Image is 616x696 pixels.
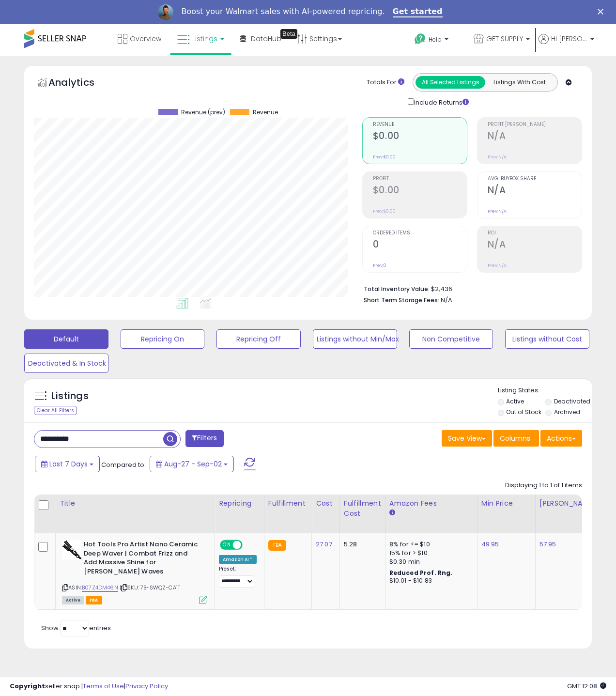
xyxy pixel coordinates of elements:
[280,29,297,39] div: Tooltip anchor
[505,329,589,349] button: Listings without Cost
[34,406,77,415] div: Clear All Filters
[429,35,442,44] span: Help
[84,540,201,578] b: Hot Tools Pro Artist Nano Ceramic Deep Waver | Combat Frizz and Add Massive Shine for [PERSON_NAM...
[268,498,308,509] div: Fulfillment
[506,397,524,405] label: Active
[83,681,124,691] a: Terms of Use
[407,26,465,56] a: Help
[219,498,260,509] div: Repricing
[41,623,111,633] span: Show: entries
[540,430,582,447] button: Actions
[539,540,556,549] a: 57.95
[466,24,537,56] a: GET SUPPLY
[24,354,108,373] button: Deactivated & In Stock
[598,9,607,15] div: Close
[316,540,332,549] a: 27.07
[35,456,100,472] button: Last 7 Days
[373,263,386,268] small: Prev: 0
[488,185,582,198] h2: N/A
[101,460,146,469] span: Compared to:
[60,498,211,509] div: Title
[251,34,281,44] span: DataHub
[416,76,485,89] button: All Selected Listings
[170,24,231,53] a: Listings
[51,389,89,403] h5: Listings
[192,34,217,44] span: Listings
[488,176,582,182] span: Avg. Buybox Share
[400,96,480,108] div: Include Returns
[82,584,118,592] a: B07Z4DM46N
[393,7,443,17] a: Get started
[121,329,205,349] button: Repricing On
[551,34,587,44] span: Hi [PERSON_NAME]
[216,329,301,349] button: Repricing Off
[488,122,582,127] span: Profit [PERSON_NAME]
[49,459,88,469] span: Last 7 Days
[48,76,113,92] h5: Analytics
[373,239,467,252] h2: 0
[506,408,541,416] label: Out of Stock
[364,285,430,293] b: Total Inventory Value:
[488,231,582,236] span: ROI
[10,681,45,691] strong: Copyright
[389,509,395,517] small: Amazon Fees.
[488,263,507,268] small: Prev: N/A
[485,76,554,89] button: Listings With Cost
[488,130,582,143] h2: N/A
[373,231,467,236] span: Ordered Items
[253,109,278,116] span: Revenue
[110,24,169,53] a: Overview
[219,555,257,564] div: Amazon AI *
[367,78,404,87] div: Totals For
[241,541,257,549] span: OFF
[221,541,233,549] span: ON
[185,430,223,447] button: Filters
[414,33,426,45] i: Get Help
[567,681,606,691] span: 2025-09-10 12:08 GMT
[181,7,385,16] div: Boost your Walmart sales with AI-powered repricing.
[24,329,108,349] button: Default
[389,498,473,509] div: Amazon Fees
[130,34,161,44] span: Overview
[373,208,396,214] small: Prev: $0.00
[488,239,582,252] h2: N/A
[389,540,470,549] div: 8% for <= $10
[364,296,439,304] b: Short Term Storage Fees:
[290,24,349,53] a: Settings
[344,498,381,519] div: Fulfillment Cost
[441,295,452,305] span: N/A
[164,459,222,469] span: Aug-27 - Sep-02
[150,456,234,472] button: Aug-27 - Sep-02
[481,498,531,509] div: Min Price
[120,584,180,591] span: | SKU: 7B-SWQZ-CA1T
[481,540,499,549] a: 49.95
[498,386,592,395] p: Listing States:
[373,130,467,143] h2: $0.00
[62,540,81,559] img: 41b7-OUrV3L._SL40_.jpg
[373,176,467,182] span: Profit
[10,682,168,691] div: seller snap | |
[389,549,470,557] div: 15% for > $10
[158,4,173,20] img: Profile image for Adrian
[389,577,470,585] div: $10.01 - $10.83
[364,282,575,294] li: $2,436
[373,185,467,198] h2: $0.00
[125,681,168,691] a: Privacy Policy
[373,154,396,160] small: Prev: $0.00
[389,557,470,566] div: $0.30 min
[554,408,580,416] label: Archived
[344,540,378,549] div: 5.28
[486,34,523,44] span: GET SUPPLY
[505,481,582,490] div: Displaying 1 to 1 of 1 items
[219,566,257,588] div: Preset:
[488,208,507,214] small: Prev: N/A
[488,154,507,160] small: Prev: N/A
[539,34,594,56] a: Hi [PERSON_NAME]
[268,540,286,551] small: FBA
[554,397,590,405] label: Deactivated
[500,433,530,443] span: Columns
[373,122,467,127] span: Revenue
[313,329,397,349] button: Listings without Min/Max
[442,430,492,447] button: Save View
[539,498,597,509] div: [PERSON_NAME]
